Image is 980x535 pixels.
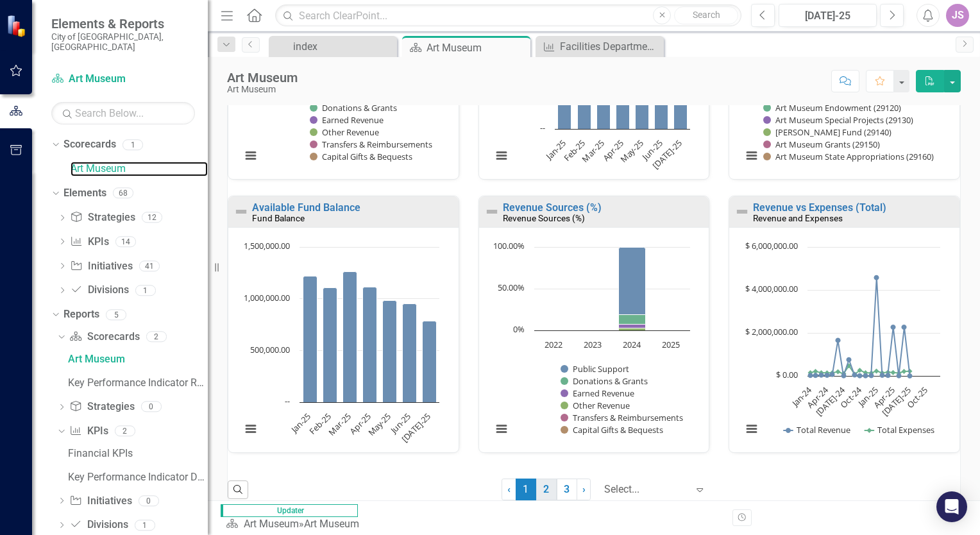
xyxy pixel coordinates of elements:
img: Not Defined [734,204,750,219]
text: Mar-25 [326,411,353,437]
a: Scorecards [63,137,116,152]
div: 2 [146,332,167,343]
text: 2022 [545,339,562,350]
path: 2024, 4. Earned Revenue. [618,325,645,328]
button: Show Art Museum Endowment (29120) [763,102,901,114]
button: View chart menu, Chart [242,420,260,438]
path: Mar-24, 37,621.18. Total Revenue. [819,373,824,378]
path: Feb-25, 1,107,207.92. Available Fund Balance. [323,288,337,403]
path: Sep-24, 42,929.63. Total Revenue. [852,373,857,378]
button: View chart menu, Chart [493,420,511,438]
text: $ 2,000,000.00 [745,326,798,337]
div: 1 [135,285,156,296]
text: Jan-25 [288,411,314,436]
button: Show Earned Revenue [310,114,384,126]
path: Jul-25, 2,180.35. Total Revenue. [908,373,913,378]
img: Not Defined [484,204,500,219]
small: City of [GEOGRAPHIC_DATA], [GEOGRAPHIC_DATA] [51,31,195,53]
a: Initiatives [70,259,132,274]
text: -- [540,122,545,133]
path: Feb-25, 30,164.3. Total Revenue. [880,373,885,378]
a: index [272,38,394,55]
text: Apr-25 [600,137,626,163]
path: May-24, 69,195.54. Total Revenue. [830,372,835,377]
span: › [582,483,586,495]
small: Revenue Sources (%) [503,213,585,223]
span: 1 [516,479,536,500]
div: Art Museum [68,353,208,365]
path: Oct-24, 5,498.54. Total Revenue. [857,373,863,378]
path: Jan-25, 1,218,156.12. Available Fund Balance. [303,276,317,403]
button: Show Transfers & Reimbursements [561,412,684,423]
input: Search Below... [51,102,195,124]
path: Aug-24, 754,330.98. Total Revenue. [847,357,852,362]
div: Facilities Department Budget [560,38,661,55]
text: May-25 [618,137,645,165]
text: 100.00% [493,240,525,251]
input: Search ClearPoint... [275,4,741,27]
small: Revenue and Expenses [753,213,843,223]
div: 0 [141,402,162,412]
a: Revenue vs Expenses (Total) [753,201,886,214]
button: Search [674,6,738,24]
button: JS [946,4,969,27]
div: Art Museum [427,40,527,56]
svg: Interactive chart [235,241,446,449]
text: Apr-25 [871,384,897,410]
text: -- [285,395,290,407]
button: [DATE]-25 [779,4,877,27]
button: View chart menu, Chart [743,147,761,165]
div: [DATE]-25 [783,8,872,24]
div: 0 [139,495,159,506]
button: Show Art Museum Special Projects (29130) [763,114,915,126]
text: Jun-25 [387,411,413,436]
button: View chart menu, Chart [493,147,511,165]
path: Jan-24, 20,014.34. Total Revenue. [808,373,813,378]
a: Art Museum [244,518,299,530]
span: Search [693,10,720,20]
div: Key Performance Indicator Dashboard [68,471,208,483]
text: Apr-25 [347,411,373,436]
div: Chart. Highcharts interactive chart. [486,241,703,449]
button: Show Art Museum Grants (29150) [763,139,881,150]
a: Facilities Department Budget [539,38,661,55]
text: Jan-24 [789,384,815,410]
text: 1,000,000.00 [244,292,290,303]
button: Show Capital Gifts & Bequests [310,151,414,162]
a: KPIs [70,235,108,250]
path: Nov-24, 4,170.07. Total Revenue. [863,373,868,378]
text: [DATE]-25 [879,384,913,418]
a: 2 [536,479,557,500]
button: Show Earned Revenue [561,387,635,399]
img: ClearPoint Strategy [6,14,29,37]
a: KPIs [69,424,108,439]
a: Elements [63,186,106,201]
button: Show Total Expenses [865,424,934,436]
div: Key Performance Indicator Report [68,377,208,389]
button: Show Other Revenue [561,400,630,411]
a: 3 [557,479,577,500]
path: Mar-25, 1,262,358.65. Available Fund Balance. [343,272,357,403]
a: Strategies [69,400,134,414]
path: Jul-25, 785,917. Available Fund Balance. [423,321,437,403]
text: Jun-25 [639,137,664,163]
a: Key Performance Indicator Dashboard [65,467,208,488]
a: Scorecards [69,330,139,344]
text: $ 4,000,000.00 [745,283,798,294]
text: Apr-24 [805,384,831,411]
button: Show Donations & Grants [561,375,648,387]
path: Dec-24, 11,981.74. Total Revenue. [869,373,874,378]
path: May-25, 985,226.53. Available Fund Balance. [383,301,397,403]
div: » [226,517,364,532]
div: Open Intercom Messenger [936,491,967,522]
text: May-25 [366,411,393,438]
button: Show Total Revenue [784,424,851,436]
text: 1,500,000.00 [244,240,290,251]
button: Show Transfers & Reimbursements [310,139,434,150]
text: Feb-25 [561,137,587,164]
path: Feb-24, 19,803.66. Total Revenue. [813,373,818,378]
a: Divisions [69,518,128,532]
div: 2 [115,425,135,436]
a: Strategies [70,210,135,225]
